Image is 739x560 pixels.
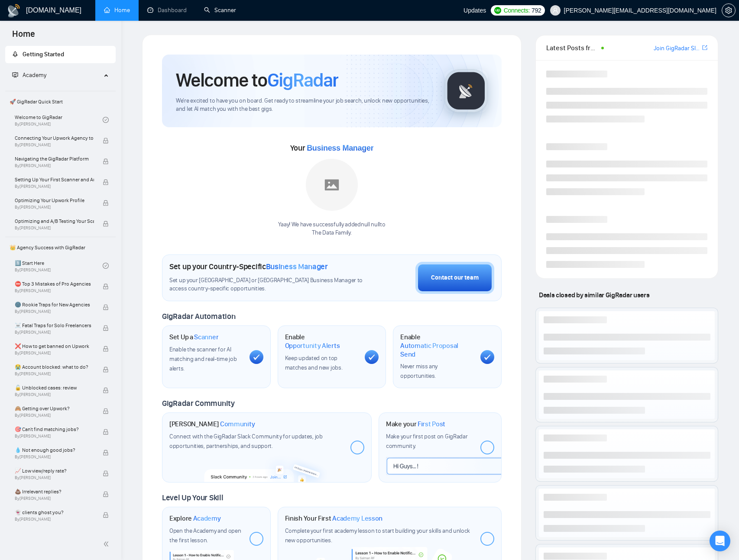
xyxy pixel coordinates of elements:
h1: Enable [400,333,473,358]
span: By [PERSON_NAME] [15,413,94,418]
a: Welcome to GigRadarBy[PERSON_NAME] [15,110,103,129]
span: setting [722,7,735,14]
span: lock [103,408,109,414]
span: By [PERSON_NAME] [15,309,94,314]
h1: [PERSON_NAME] [169,420,255,428]
span: lock [103,158,109,164]
span: lock [103,450,109,456]
span: Optimizing and A/B Testing Your Scanner for Better Results [15,217,94,225]
a: 1️⃣ Start HereBy[PERSON_NAME] [15,256,103,275]
span: We're excited to have you on board. Get ready to streamline your job search, unlock new opportuni... [176,97,431,113]
span: 📈 Low view/reply rate? [15,467,94,475]
span: lock [103,304,109,310]
button: setting [722,3,736,17]
span: 😭 Account blocked: what to do? [15,363,94,371]
h1: Finish Your First [285,514,382,523]
span: lock [103,367,109,373]
span: lock [103,200,109,206]
span: By [PERSON_NAME] [15,496,94,501]
span: 👑 Agency Success with GigRadar [6,239,115,256]
img: gigradar-logo.png [444,69,488,113]
button: Contact our team [415,262,494,294]
span: Navigating the GigRadar Platform [15,154,94,163]
span: lock [103,221,109,227]
span: GigRadar Automation [162,312,235,321]
span: By [PERSON_NAME] [15,475,94,480]
span: Setting Up Your First Scanner and Auto-Bidder [15,175,94,184]
span: Open the Academy and open the first lesson. [169,527,241,544]
span: lock [103,387,109,393]
span: Academy [12,71,46,79]
h1: Enable [285,333,358,350]
span: Connecting Your Upwork Agency to GigRadar [15,134,94,142]
span: Optimizing Your Upwork Profile [15,196,94,205]
span: lock [103,346,109,352]
span: Academy Lesson [332,514,382,523]
span: ❌ How to get banned on Upwork [15,342,94,351]
img: logo [7,4,21,18]
span: Level Up Your Skill [162,493,223,502]
img: upwork-logo.png [494,7,501,14]
span: Enable the scanner for AI matching and real-time job alerts. [169,346,237,372]
span: Set up your [GEOGRAPHIC_DATA] or [GEOGRAPHIC_DATA] Business Manager to access country-specific op... [169,277,364,293]
span: fund-projection-screen [12,72,18,78]
a: dashboardDashboard [147,6,187,14]
h1: Explore [169,514,221,523]
span: Home [5,28,42,46]
h1: Welcome to [176,68,338,92]
span: lock [103,470,109,476]
span: Automatic Proposal Send [400,341,473,358]
h1: Set Up a [169,333,218,341]
span: By [PERSON_NAME] [15,434,94,439]
span: GigRadar Community [162,399,235,408]
span: export [702,44,707,51]
span: By [PERSON_NAME] [15,351,94,356]
span: By [PERSON_NAME] [15,392,94,397]
span: check-circle [103,263,109,269]
span: 💩 Irrelevant replies? [15,487,94,496]
span: By [PERSON_NAME] [15,454,94,460]
span: lock [103,138,109,144]
div: Contact our team [431,273,479,283]
span: Business Manager [266,262,328,271]
span: 🙈 Getting over Upwork? [15,404,94,413]
span: 🌚 Rookie Traps for New Agencies [15,300,94,309]
a: homeHome [104,6,130,14]
span: Connects: [504,6,530,15]
a: export [702,44,707,52]
a: Join GigRadar Slack Community [654,44,700,53]
h1: Set up your Country-Specific [169,262,328,271]
div: Open Intercom Messenger [710,531,730,551]
span: Keep updated on top matches and new jobs. [285,354,343,371]
a: searchScanner [204,6,236,14]
span: Business Manager [307,144,373,152]
span: Connect with the GigRadar Slack Community for updates, job opportunities, partnerships, and support. [169,433,323,450]
span: user [552,7,558,13]
span: ⛔ Top 3 Mistakes of Pro Agencies [15,280,94,288]
span: double-left [103,540,112,548]
img: placeholder.png [306,159,358,211]
img: slackcommunity-bg.png [204,452,329,482]
span: Community [220,420,255,428]
span: Latest Posts from the GigRadar Community [546,42,599,53]
span: 792 [532,6,541,15]
span: Updates [463,7,486,14]
span: rocket [12,51,18,57]
span: By [PERSON_NAME] [15,163,94,168]
span: 💧 Not enough good jobs? [15,446,94,454]
span: Academy [193,514,221,523]
span: check-circle [103,117,109,123]
span: Scanner [194,333,218,341]
span: By [PERSON_NAME] [15,184,94,189]
span: lock [103,179,109,185]
div: Yaay! We have successfully added null null to [278,221,385,237]
span: Never miss any opportunities. [400,363,438,380]
span: lock [103,429,109,435]
span: Your [290,143,374,153]
span: Make your first post on GigRadar community. [386,433,467,450]
span: 🎯 Can't find matching jobs? [15,425,94,434]
span: By [PERSON_NAME] [15,517,94,522]
span: Deals closed by similar GigRadar users [535,287,653,303]
span: lock [103,512,109,518]
span: Getting Started [23,51,64,58]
